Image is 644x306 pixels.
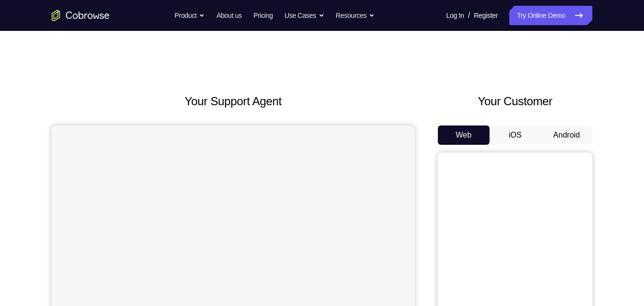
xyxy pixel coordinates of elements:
[175,6,205,25] button: Product
[509,6,592,25] a: Try Online Demo
[52,10,110,21] a: Go to the home page
[253,6,273,25] a: Pricing
[336,6,375,25] button: Resources
[541,125,592,145] button: Android
[468,10,470,21] span: /
[284,6,324,25] button: Use Cases
[438,125,490,145] button: Web
[438,93,592,110] h2: Your Customer
[474,6,498,25] a: Register
[490,125,541,145] button: iOS
[446,6,464,25] a: Log In
[52,93,415,110] h2: Your Support Agent
[216,6,241,25] a: About us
